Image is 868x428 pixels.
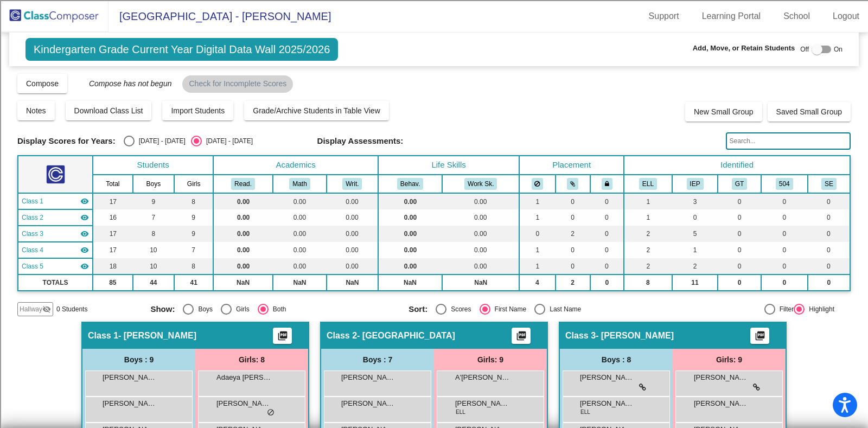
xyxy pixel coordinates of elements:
[718,209,761,226] td: 0
[378,274,442,291] td: NaN
[273,258,327,274] td: 0.00
[150,304,175,314] span: Show:
[18,274,93,291] td: TOTALS
[78,79,172,88] span: Compose has not begun
[213,226,273,242] td: 0.00
[232,304,250,314] div: Girls
[808,274,850,291] td: 0
[216,372,271,383] span: Adaeya [PERSON_NAME] [PERSON_NAME]
[442,226,519,242] td: 0.00
[378,226,442,242] td: 0.00
[805,304,834,314] div: Highlight
[80,246,89,254] mat-icon: visibility
[761,175,808,193] th: 504 Plan
[821,178,837,190] button: SE
[93,274,133,291] td: 85
[409,304,427,314] span: Sort:
[694,107,754,116] span: New Small Group
[590,193,624,209] td: 0
[133,193,174,209] td: 9
[357,330,455,341] span: - [GEOGRAPHIC_DATA]
[694,372,748,383] span: [PERSON_NAME]
[93,226,133,242] td: 17
[808,226,850,242] td: 0
[103,372,157,383] span: [PERSON_NAME]
[718,242,761,258] td: 0
[685,102,762,122] button: New Small Group
[519,209,555,226] td: 1
[455,372,509,383] span: A'[PERSON_NAME]
[580,408,590,416] span: ELL
[624,193,672,209] td: 1
[93,156,213,175] th: Students
[442,209,519,226] td: 0.00
[590,209,624,226] td: 0
[273,328,292,344] button: Print Students Details
[17,74,67,93] button: Compose
[17,136,116,146] span: Display Scores for Years:
[216,398,271,409] span: [PERSON_NAME]
[341,372,395,383] span: [PERSON_NAME]
[213,209,273,226] td: 0.00
[556,226,590,242] td: 2
[93,193,133,209] td: 17
[442,274,519,291] td: NaN
[213,258,273,274] td: 0.00
[74,106,143,115] span: Download Class List
[808,258,850,274] td: 0
[808,242,850,258] td: 0
[672,193,718,209] td: 3
[378,258,442,274] td: 0.00
[289,178,310,190] button: Math
[118,330,196,341] span: - [PERSON_NAME]
[590,175,624,193] th: Keep with teacher
[56,304,87,314] span: 0 Students
[590,258,624,274] td: 0
[231,178,255,190] button: Read.
[66,101,152,120] button: Download Class List
[150,304,400,315] mat-radio-group: Select an option
[133,258,174,274] td: 10
[174,193,213,209] td: 8
[624,242,672,258] td: 2
[442,193,519,209] td: 0.00
[135,136,186,146] div: [DATE] - [DATE]
[768,102,851,122] button: Saved Small Group
[162,101,233,120] button: Import Students
[174,209,213,226] td: 9
[761,242,808,258] td: 0
[596,330,674,341] span: - [PERSON_NAME]
[317,136,404,146] span: Display Assessments:
[761,193,808,209] td: 0
[761,258,808,274] td: 0
[754,330,767,346] mat-icon: picture_as_pdf
[565,330,596,341] span: Class 3
[639,178,657,190] button: ELL
[776,107,842,116] span: Saved Small Group
[174,175,213,193] th: Girls
[519,193,555,209] td: 1
[750,328,769,344] button: Print Students Details
[808,175,850,193] th: Social economic- economically disadvantaged
[800,44,809,54] span: Off
[18,209,93,226] td: No teacher - Skalaban
[327,330,357,341] span: Class 2
[580,372,634,383] span: [PERSON_NAME]
[556,258,590,274] td: 0
[442,258,519,274] td: 0.00
[327,209,378,226] td: 0.00
[26,79,59,88] span: Compose
[512,328,531,344] button: Print Students Details
[20,304,42,314] span: Hallway
[519,258,555,274] td: 1
[133,209,174,226] td: 7
[718,258,761,274] td: 0
[446,304,471,314] div: Scores
[133,226,174,242] td: 8
[672,258,718,274] td: 2
[761,209,808,226] td: 0
[718,175,761,193] th: Gifted and Talented
[22,245,43,255] span: Class 4
[327,274,378,291] td: NaN
[133,274,174,291] td: 44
